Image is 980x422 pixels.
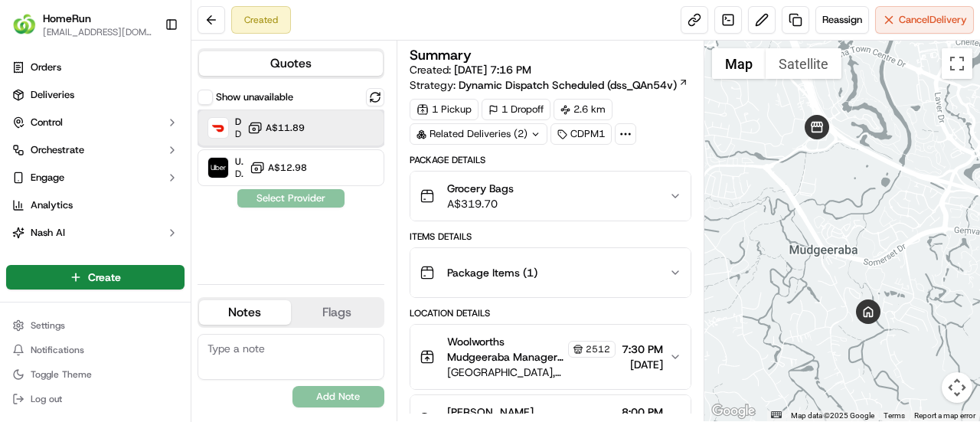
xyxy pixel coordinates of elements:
span: [DATE] [622,357,663,372]
div: Related Deliveries (2) [410,123,547,145]
button: Toggle fullscreen view [942,48,972,79]
span: Dynamic Dispatch Scheduled (dss_QAn54v) [459,77,677,93]
span: Settings [31,319,65,332]
img: HomeRun [12,12,37,37]
span: Created: [410,62,531,77]
span: Package Items ( 1 ) [447,265,537,280]
button: Package Items (1) [410,248,691,297]
span: Orchestrate [31,143,84,157]
div: CDPM1 [550,123,612,145]
span: A$319.70 [447,196,514,211]
button: [EMAIL_ADDRESS][DOMAIN_NAME] [43,26,152,38]
span: Map data ©2025 Google [791,411,874,420]
button: Create [6,265,185,290]
span: Deliveries [31,88,74,102]
span: Dropoff ETA 1 hour [235,128,241,140]
a: Terms (opens in new tab) [884,411,905,420]
button: HomeRunHomeRun[EMAIL_ADDRESS][DOMAIN_NAME] [6,6,158,43]
a: Deliveries [6,83,185,107]
div: 2.6 km [554,99,612,120]
div: Items Details [410,231,691,243]
button: Log out [6,388,185,410]
a: Analytics [6,193,185,218]
button: Notes [199,300,291,325]
button: Orchestrate [6,138,185,162]
span: A$12.98 [268,162,307,174]
span: 8:00 PM [622,404,663,420]
span: Cancel Delivery [899,13,967,27]
div: Strategy: [410,77,688,93]
button: Flags [291,300,383,325]
button: Engage [6,165,185,190]
button: Notifications [6,339,185,361]
span: Woolworths Mudgeeraba Manager Manager [447,334,565,365]
span: Grocery Bags [447,181,514,196]
button: Reassign [815,6,869,34]
div: Location Details [410,307,691,319]
span: Dropoff ETA 43 minutes [235,168,243,180]
a: Report a map error [914,411,975,420]
span: A$11.89 [266,122,305,134]
span: Log out [31,393,62,405]
div: 1 Pickup [410,99,479,120]
span: 2512 [586,343,610,355]
span: Analytics [31,198,73,212]
button: Settings [6,315,185,336]
div: 1 Dropoff [482,99,550,120]
img: DoorDash [208,118,228,138]
button: Quotes [199,51,383,76]
label: Show unavailable [216,90,293,104]
span: Notifications [31,344,84,356]
a: Open this area in Google Maps (opens a new window) [708,401,759,421]
button: Toggle Theme [6,364,185,385]
span: Toggle Theme [31,368,92,381]
button: Show street map [712,48,766,79]
button: A$11.89 [247,120,305,136]
img: Uber [208,158,228,178]
a: Orders [6,55,185,80]
a: Dynamic Dispatch Scheduled (dss_QAn54v) [459,77,688,93]
span: [PERSON_NAME] [447,404,534,420]
div: Package Details [410,154,691,166]
span: [GEOGRAPHIC_DATA], [STREET_ADDRESS] [447,365,616,380]
span: Create [88,270,121,285]
button: Nash AI [6,221,185,245]
button: Woolworths Mudgeeraba Manager Manager2512[GEOGRAPHIC_DATA], [STREET_ADDRESS]7:30 PM[DATE] [410,325,691,389]
button: Control [6,110,185,135]
button: Grocery BagsA$319.70 [410,172,691,221]
span: Reassign [822,13,862,27]
span: Engage [31,171,64,185]
span: Uber [235,155,243,168]
img: Google [708,401,759,421]
span: [DATE] 7:16 PM [454,63,531,77]
button: Keyboard shortcuts [771,411,782,418]
span: DoorDash [235,116,241,128]
span: Nash AI [31,226,65,240]
button: Show satellite imagery [766,48,841,79]
h3: Summary [410,48,472,62]
button: CancelDelivery [875,6,974,34]
span: Control [31,116,63,129]
button: Map camera controls [942,372,972,403]
button: A$12.98 [250,160,307,175]
button: HomeRun [43,11,91,26]
span: 7:30 PM [622,342,663,357]
span: Orders [31,61,61,74]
